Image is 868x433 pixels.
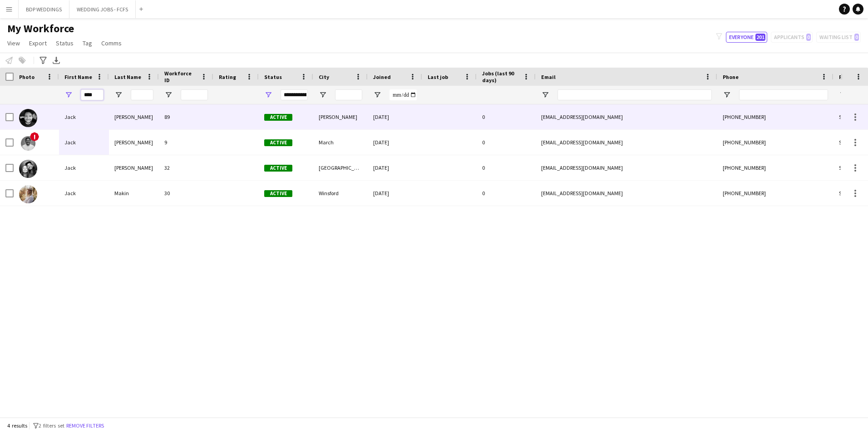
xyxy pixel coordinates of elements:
button: Open Filter Menu [114,91,123,99]
div: [PHONE_NUMBER] [717,104,833,129]
span: Rating [219,74,236,80]
div: [EMAIL_ADDRESS][DOMAIN_NAME] [536,130,717,155]
span: Comms [101,39,122,47]
div: [DATE] [368,181,422,206]
a: Status [52,37,77,49]
img: Jack Fisher [19,134,37,153]
span: Active [264,139,292,146]
span: 201 [755,34,765,41]
button: Open Filter Menu [839,91,847,99]
button: BDP WEDDINGS [19,0,69,18]
span: Last Name [114,74,141,80]
span: Status [56,39,74,47]
span: Phone [723,74,739,80]
div: Jack [59,155,109,180]
input: First Name Filter Input [81,89,104,100]
span: City [319,74,329,80]
div: [PERSON_NAME] [109,155,159,180]
div: 0 [477,130,536,155]
button: Open Filter Menu [64,91,73,99]
div: 0 [477,155,536,180]
app-action-btn: Export XLSX [51,55,62,66]
div: Jack [59,130,109,155]
div: [GEOGRAPHIC_DATA] [313,155,368,180]
input: Last Name Filter Input [131,89,153,100]
span: Active [264,114,292,121]
span: Workforce ID [164,70,197,84]
img: Jack Clegg [19,109,37,127]
div: [PHONE_NUMBER] [717,155,833,180]
img: Jack Hewett [19,160,37,178]
div: March [313,130,368,155]
div: 32 [159,155,213,180]
span: Joined [373,74,391,80]
div: [EMAIL_ADDRESS][DOMAIN_NAME] [536,104,717,129]
button: Open Filter Menu [164,91,173,99]
span: Active [264,165,292,172]
button: Open Filter Menu [723,91,731,99]
span: 2 filters set [39,422,64,429]
button: Open Filter Menu [373,91,381,99]
div: 89 [159,104,213,129]
button: WEDDING JOBS - FCFS [69,0,136,18]
span: View [7,39,20,47]
div: [EMAIL_ADDRESS][DOMAIN_NAME] [536,181,717,206]
span: Jobs (last 90 days) [482,70,519,84]
div: [PERSON_NAME] [313,104,368,129]
input: City Filter Input [335,89,362,100]
div: Jack [59,181,109,206]
input: Joined Filter Input [390,89,417,100]
div: [EMAIL_ADDRESS][DOMAIN_NAME] [536,155,717,180]
span: ! [30,132,39,141]
span: Export [29,39,47,47]
div: 9 [159,130,213,155]
input: Email Filter Input [557,89,712,100]
span: Tag [83,39,92,47]
app-action-btn: Advanced filters [38,55,49,66]
div: [DATE] [368,104,422,129]
span: Active [264,190,292,197]
input: Phone Filter Input [739,89,828,100]
button: Open Filter Menu [264,91,272,99]
div: 30 [159,181,213,206]
a: Tag [79,37,96,49]
div: Jack [59,104,109,129]
input: Workforce ID Filter Input [181,89,208,100]
span: Email [541,74,556,80]
div: Makin [109,181,159,206]
img: Jack Makin [19,185,37,203]
span: Photo [19,74,35,80]
div: Winsford [313,181,368,206]
a: View [4,37,24,49]
div: 0 [477,104,536,129]
button: Remove filters [64,421,106,431]
button: Open Filter Menu [319,91,327,99]
a: Comms [98,37,125,49]
span: My Workforce [7,22,74,35]
span: First Name [64,74,92,80]
div: [DATE] [368,155,422,180]
div: [PERSON_NAME] [109,130,159,155]
div: [PHONE_NUMBER] [717,130,833,155]
button: Open Filter Menu [541,91,549,99]
div: 0 [477,181,536,206]
button: Everyone201 [726,32,767,43]
span: Status [264,74,282,80]
div: [PERSON_NAME] [109,104,159,129]
span: Profile [839,74,857,80]
span: Last job [428,74,448,80]
div: [PHONE_NUMBER] [717,181,833,206]
div: [DATE] [368,130,422,155]
a: Export [25,37,50,49]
